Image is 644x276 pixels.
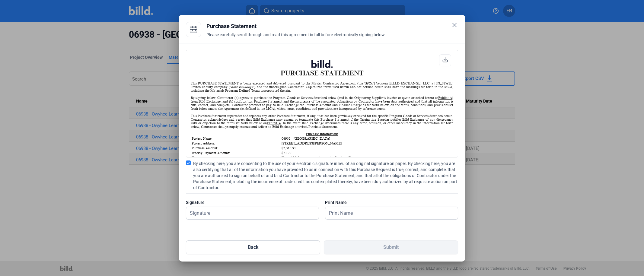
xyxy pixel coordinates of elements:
u: Exhibit A [438,96,452,100]
i: Billd Exchange [231,85,253,89]
td: Term: [191,156,281,160]
div: Purchase Statement [206,22,458,30]
mat-icon: close [451,21,458,29]
u: Exhibit A [267,121,281,125]
input: Signature [186,207,312,219]
span: By checking here, you are consenting to the use of your electronic signature in lieu of an origin... [193,160,458,191]
div: By signing below, Contractor (a) agrees to purchase the Program Goods or Services described below... [191,96,453,110]
td: [STREET_ADDRESS][PERSON_NAME] [281,141,453,145]
h1: PURCHASE STATEMENT [191,60,453,77]
div: This PURCHASE STATEMENT is being executed and delivered pursuant to the Master Contractor Agreeme... [191,81,453,92]
div: Please carefully scroll through and read this agreement in full before electronically signing below. [206,32,458,45]
td: 06938 - [GEOGRAPHIC_DATA] [281,136,453,141]
div: Print Name [325,199,458,205]
td: Project Name: [191,136,281,141]
td: Up to 120 days, commencing on the Purchase Date [281,156,453,160]
td: Purchase Amount: [191,146,281,150]
td: Weekly Payment Amount: [191,151,281,155]
td: Project Address: [191,141,281,145]
u: Purchase Information: [306,132,338,136]
td: $21.70 [281,151,453,155]
button: Back [186,240,320,254]
td: $2,310.91 [281,146,453,150]
button: Submit [324,240,458,254]
div: Signature [186,199,319,205]
div: This Purchase Statement supersedes and replaces any other Purchase Statement, if any, that has be... [191,114,453,128]
input: Print Name [325,207,451,219]
i: MCA [365,81,373,85]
